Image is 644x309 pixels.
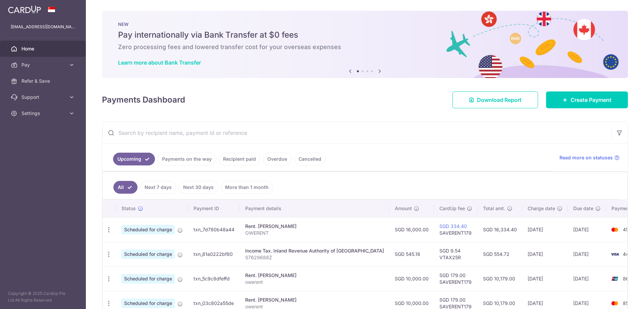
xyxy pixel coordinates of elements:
a: Next 30 days [179,181,218,194]
p: OWERENT [245,230,384,236]
span: Download Report [477,96,522,104]
span: Scheduled for charge [121,225,175,234]
td: txn_81a0222bf80 [188,242,240,266]
td: SGD 10,179.00 [478,266,522,291]
a: Next 7 days [140,181,176,194]
a: Cancelled [294,153,326,165]
td: [DATE] [522,266,568,291]
a: Recipient paid [219,153,260,165]
a: Download Report [452,91,538,108]
a: More than 1 month [221,181,273,194]
span: Refer & Save [21,78,66,84]
span: Scheduled for charge [121,274,175,283]
span: Amount [395,205,412,212]
img: Bank Card [608,226,622,234]
th: Payment ID [188,200,240,217]
h5: Pay internationally via Bank Transfer at $0 fees [118,30,612,40]
h4: Payments Dashboard [102,94,185,106]
td: [DATE] [522,242,568,266]
td: txn_7d780b48a44 [188,217,240,242]
span: Scheduled for charge [121,249,175,259]
p: NEW [118,22,612,27]
span: Due date [573,205,593,212]
span: Create Payment [571,96,611,104]
td: [DATE] [568,242,606,266]
td: SGD 554.72 [478,242,522,266]
span: 4468 [623,251,635,257]
a: Read more on statuses [559,154,620,161]
td: SGD 10,000.00 [389,266,434,291]
h6: Zero processing fees and lowered transfer cost for your overseas expenses [118,43,612,51]
td: SGD 16,000.00 [389,217,434,242]
p: owerent [245,279,384,285]
a: All [113,181,138,194]
td: [DATE] [568,217,606,242]
span: Pay [21,62,66,68]
span: Support [21,94,66,101]
span: 8590 [623,300,635,306]
span: 8648 [623,276,635,281]
td: SGD 9.54 VTAX25R [434,242,478,266]
a: Overdue [263,153,291,165]
span: Total amt. [483,205,505,212]
div: Rent. [PERSON_NAME] [245,223,384,230]
input: Search by recipient name, payment id or reference [102,122,611,144]
td: SGD 16,334.40 [478,217,522,242]
a: Payments on the way [158,153,216,165]
td: txn_5c9c8dfeffd [188,266,240,291]
a: Learn more about Bank Transfer [118,59,201,66]
td: SGD 545.18 [389,242,434,266]
div: Rent. [PERSON_NAME] [245,272,384,279]
td: [DATE] [522,217,568,242]
img: CardUp [8,5,41,13]
td: [DATE] [568,266,606,291]
a: SGD 334.40 [439,223,467,229]
img: Bank Card [608,250,622,258]
span: Status [121,205,136,212]
span: Scheduled for charge [121,299,175,308]
p: S7629688Z [245,254,384,261]
p: [EMAIL_ADDRESS][DOMAIN_NAME] [11,24,75,30]
span: Home [21,45,66,52]
a: Create Payment [546,91,628,108]
span: Settings [21,110,66,117]
img: Bank transfer banner [102,11,628,78]
span: 4555 [623,227,634,232]
td: SAVERENT179 [434,217,478,242]
span: CardUp fee [439,205,465,212]
th: Payment details [240,200,389,217]
img: Bank Card [608,275,622,283]
div: Rent. [PERSON_NAME] [245,297,384,303]
img: Bank Card [608,299,622,307]
span: Charge date [528,205,555,212]
td: SGD 179.00 SAVERENT179 [434,266,478,291]
span: Read more on statuses [559,154,613,161]
a: Upcoming [113,153,155,165]
div: Income Tax. Inland Revenue Authority of [GEOGRAPHIC_DATA] [245,247,384,254]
